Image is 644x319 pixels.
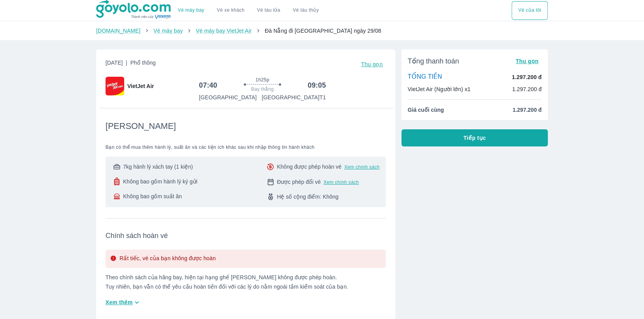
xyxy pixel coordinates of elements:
[512,56,542,67] button: Thu gọn
[512,85,542,93] p: 1.297.200 đ
[96,28,141,34] a: [DOMAIN_NAME]
[277,193,338,201] span: Hệ số cộng điểm: Không
[123,163,193,171] span: 7kg hành lý xách tay (1 kiện)
[401,129,548,146] button: Tiếp tục
[217,7,245,13] a: Vé xe khách
[512,73,542,81] p: 1.297.200 đ
[123,178,197,185] span: Không bao gồm hành lý ký gửi
[344,164,380,170] button: Xem chính sách
[102,296,144,309] button: Xem thêm
[408,56,459,66] span: Tổng thanh toán
[408,73,442,81] p: TỔNG TIỀN
[512,1,548,20] div: choose transportation mode
[408,106,444,114] span: Giá cuối cùng
[516,58,538,64] span: Thu gọn
[287,1,325,20] button: Vé tàu thủy
[106,298,133,306] span: Xem thêm
[106,59,156,70] span: [DATE]
[127,82,154,90] span: VietJet Air
[255,77,269,83] span: 1h25p
[408,85,470,93] p: VietJet Air (Người lớn) x1
[199,81,217,90] h6: 07:40
[361,61,383,67] span: Thu gọn
[123,192,182,200] span: Không bao gồm suất ăn
[178,7,204,13] a: Vé máy bay
[96,27,548,35] nav: breadcrumb
[153,28,183,34] a: Vé máy bay
[106,231,386,240] span: Chính sách hoàn vé
[262,93,326,101] p: [GEOGRAPHIC_DATA] T1
[512,1,548,20] button: Vé của tôi
[463,134,486,142] span: Tiếp tục
[196,28,252,34] a: Vé máy bay VietJet Air
[120,254,216,263] p: Rất tiếc, vé của bạn không được hoàn
[512,106,542,114] span: 1.297.200 đ
[199,93,257,101] p: [GEOGRAPHIC_DATA]
[358,59,386,70] button: Thu gọn
[251,86,274,92] span: Bay thẳng
[106,144,386,150] span: Bạn có thể mua thêm hành lý, suất ăn và các tiện ích khác sau khi nhập thông tin hành khách
[277,178,321,186] span: Được phép đổi vé
[172,1,325,20] div: choose transportation mode
[251,1,287,20] a: Vé tàu lửa
[308,81,326,90] h6: 09:05
[265,28,381,34] span: Đà Nẵng đi [GEOGRAPHIC_DATA] ngày 29/08
[130,60,156,66] span: Phổ thông
[126,60,127,66] span: |
[277,163,341,171] span: Không được phép hoàn vé
[324,179,359,185] button: Xem chính sách
[106,274,386,290] p: Theo chính sách của hãng bay, hiện tại hạng ghế [PERSON_NAME] không được phép hoàn. Tuy nhiên, bạ...
[106,121,176,132] span: [PERSON_NAME]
